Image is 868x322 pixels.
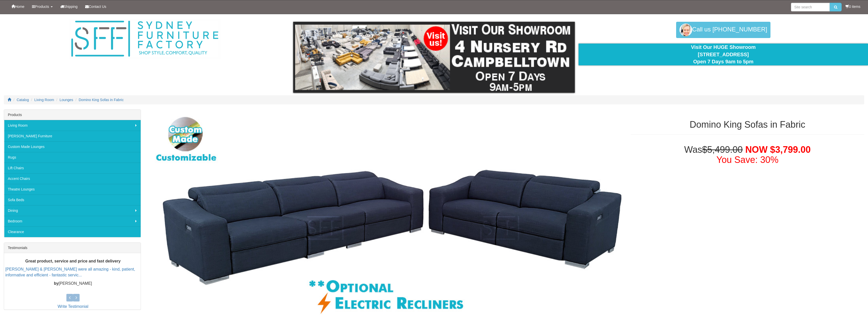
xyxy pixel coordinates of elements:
a: Living Room [34,98,54,102]
del: $5,499.00 [702,144,743,155]
h1: Was [631,145,864,165]
a: Accent Chairs [4,173,141,184]
img: showroom.gif [293,22,575,93]
a: Lounges [60,98,73,102]
font: You Save: 30% [716,155,779,165]
span: NOW $3,799.00 [745,144,811,155]
a: Home [8,0,28,13]
li: 0 items [845,4,860,9]
a: Rugs [4,152,141,163]
a: [PERSON_NAME] Furniture [4,131,141,141]
a: Shipping [57,0,82,13]
p: [PERSON_NAME] [5,281,141,287]
a: Lift Chairs [4,163,141,173]
a: Domino King Sofas in Fabric [79,98,124,102]
a: Catalog [17,98,29,102]
span: Home [15,5,24,9]
a: Custom Made Lounges [4,141,141,152]
span: Contact Us [89,5,106,9]
a: Bedroom [4,216,141,226]
span: Shipping [64,5,78,9]
a: Theatre Lounges [4,184,141,195]
div: Products [4,110,141,120]
b: by [54,281,59,286]
a: Living Room [4,120,141,131]
a: Dining [4,205,141,216]
span: Products [35,5,49,9]
a: [PERSON_NAME] & [PERSON_NAME] were all amazing - kind, patient, informative and efficient - fanta... [5,267,135,277]
img: Sydney Furniture Factory [69,19,221,59]
a: Products [28,0,56,13]
input: Site search [791,3,830,11]
a: Write Testimonial [58,304,88,309]
b: Great product, service and price and fast delivery [25,259,121,263]
a: Clearance [4,226,141,237]
a: Contact Us [81,0,110,13]
div: Visit Our HUGE Showroom [STREET_ADDRESS] Open 7 Days 9am to 5pm [582,44,864,65]
div: Testimonials [4,243,141,253]
h1: Domino King Sofas in Fabric [631,120,864,130]
a: Sofa Beds [4,195,141,205]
